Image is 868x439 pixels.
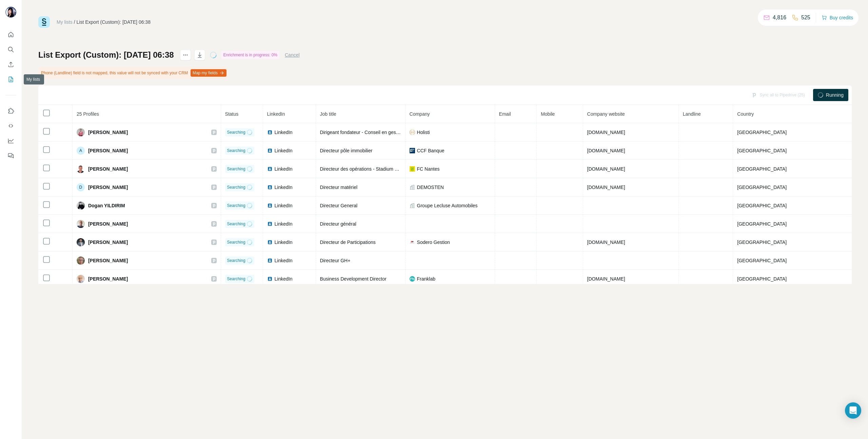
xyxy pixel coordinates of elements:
span: [DOMAIN_NAME] [587,166,625,172]
span: Searching [227,184,245,190]
img: company-logo [410,240,415,245]
span: Job title [320,111,336,117]
img: Avatar [77,128,85,136]
button: Enrich CSV [5,58,16,71]
span: [PERSON_NAME] [88,166,128,172]
span: Dirigeant fondateur - Conseil en gestion de patrimoine [320,130,434,135]
span: Mobile [541,111,555,117]
span: Searching [227,221,245,227]
span: Searching [227,239,245,245]
span: [GEOGRAPHIC_DATA] [737,185,787,190]
div: List Export (Custom): [DATE] 06:38 [77,19,151,25]
span: FC Nantes [417,166,440,172]
img: Avatar [77,220,85,228]
img: Avatar [77,256,85,265]
span: [PERSON_NAME] [88,184,128,191]
button: My lists [5,73,16,85]
img: LinkedIn logo [267,130,273,135]
span: [GEOGRAPHIC_DATA] [737,148,787,153]
img: company-logo [410,130,415,135]
button: Search [5,43,16,56]
img: LinkedIn logo [267,221,273,227]
img: company-logo [410,148,415,153]
span: LinkedIn [267,111,285,117]
span: Business Development Director [320,276,387,282]
span: Groupe Lecluse Automobiles [417,202,478,209]
div: D [77,183,85,191]
img: Avatar [77,238,85,246]
span: Directeur de Participations [320,240,376,245]
span: Directeur matériel [320,185,357,190]
span: 25 Profiles [77,111,99,117]
img: LinkedIn logo [267,258,273,263]
span: Country [737,111,754,117]
span: [GEOGRAPHIC_DATA] [737,221,787,227]
button: actions [180,50,191,60]
span: [GEOGRAPHIC_DATA] [737,130,787,135]
span: [PERSON_NAME] [88,257,128,264]
span: Directeur des opérations - Stadium Manager [320,166,413,172]
span: Searching [227,166,245,172]
span: LinkedIn [275,221,293,227]
span: Searching [227,148,245,154]
span: Directeur pôle immobilier [320,148,373,153]
img: LinkedIn logo [267,185,273,190]
span: [GEOGRAPHIC_DATA] [737,276,787,282]
img: Avatar [5,7,16,18]
span: LinkedIn [275,166,293,172]
span: Status [225,111,239,117]
span: LinkedIn [275,129,293,136]
img: Avatar [77,165,85,173]
div: A [77,147,85,155]
img: LinkedIn logo [267,166,273,172]
span: [PERSON_NAME] [88,239,128,246]
span: LinkedIn [275,239,293,246]
span: LinkedIn [275,257,293,264]
span: Franklab [417,275,435,282]
img: LinkedIn logo [267,148,273,153]
img: Surfe Logo [38,16,50,28]
span: Directeur GH+ [320,258,351,263]
img: LinkedIn logo [267,240,273,245]
button: Quick start [5,28,16,41]
button: Dashboard [5,135,16,147]
span: Searching [227,276,245,282]
button: Cancel [285,52,300,58]
img: LinkedIn logo [267,276,273,282]
img: Avatar [77,275,85,283]
span: CCF Banque [417,147,445,154]
span: [GEOGRAPHIC_DATA] [737,240,787,245]
a: My lists [57,19,73,25]
button: Buy credits [822,13,853,22]
span: LinkedIn [275,202,293,209]
span: LinkedIn [275,147,293,154]
span: Searching [227,129,245,135]
span: [DOMAIN_NAME] [587,130,625,135]
img: company-logo [410,276,415,282]
span: [DOMAIN_NAME] [587,148,625,153]
span: [GEOGRAPHIC_DATA] [737,203,787,208]
span: [PERSON_NAME] [88,275,128,282]
span: [PERSON_NAME] [88,221,128,227]
span: Holisti [417,129,430,136]
li: / [74,19,75,25]
span: Running [826,92,844,98]
span: Searching [227,203,245,209]
h1: List Export (Custom): [DATE] 06:38 [38,50,174,60]
p: 525 [801,14,810,22]
button: Use Surfe on LinkedIn [5,105,16,117]
span: Company [410,111,430,117]
span: [GEOGRAPHIC_DATA] [737,258,787,263]
div: Phone (Landline) field is not mapped, this value will not be synced with your CRM [38,67,228,79]
img: LinkedIn logo [267,203,273,208]
span: [DOMAIN_NAME] [587,276,625,282]
span: [DOMAIN_NAME] [587,240,625,245]
span: Email [499,111,511,117]
span: Directeur général [320,221,356,227]
span: LinkedIn [275,275,293,282]
span: Dogan YILDIRIM [88,202,125,209]
span: DEMOSTEN [417,184,444,191]
div: Open Intercom Messenger [845,402,861,419]
button: Use Surfe API [5,120,16,132]
span: Sodero Gestion [417,239,450,246]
